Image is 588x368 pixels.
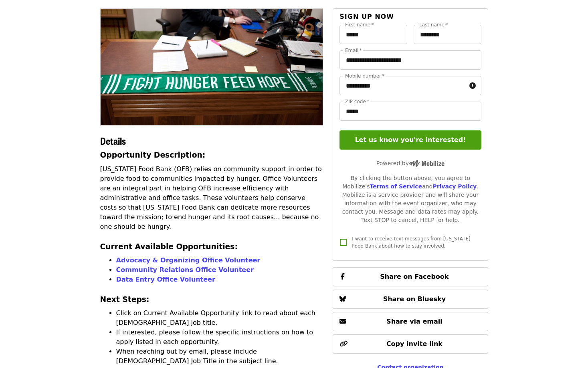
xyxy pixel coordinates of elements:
button: Let us know you're interested! [339,130,481,150]
span: Share on Bluesky [383,295,446,303]
label: Mobile number [345,74,384,78]
input: Email [339,50,481,70]
a: Data Entry Office Volunteer [116,276,215,283]
a: Advocacy & Organizing Office Volunteer [116,256,261,264]
input: Last name [414,25,481,44]
label: First name [345,22,374,27]
span: Share on Facebook [380,273,449,280]
span: I want to receive text messages from [US_STATE] Food Bank about how to stay involved. [352,236,470,249]
button: Share via email [333,312,488,331]
a: Privacy Policy [432,183,477,190]
div: By clicking the button above, you agree to Mobilize's and . Mobilize is a service provider and wi... [339,174,481,224]
li: When reaching out by email, please include [DEMOGRAPHIC_DATA] Job Title in the subject line. [116,347,323,366]
input: ZIP code [339,102,481,121]
span: Copy invite link [386,340,443,348]
a: Terms of Service [370,183,422,190]
label: ZIP code [345,99,369,104]
span: Powered by [376,160,445,166]
span: Sign up now [339,13,394,20]
a: Community Relations Office Volunteer [116,266,254,274]
strong: Current Available Opportunities: [100,242,238,251]
img: Office Volunteer Opportunities organized by Oregon Food Bank [101,9,323,125]
button: Copy invite link [333,334,488,354]
label: Email [345,48,362,53]
label: Last name [419,22,448,27]
img: Powered by Mobilize [409,160,445,167]
span: Details [100,134,126,148]
li: If interested, please follow the specific instructions on how to apply listed in each opportunity. [116,328,323,347]
i: circle-info icon [469,82,476,90]
li: Click on Current Available Opportunity link to read about each [DEMOGRAPHIC_DATA] job title. [116,308,323,328]
p: [US_STATE] Food Bank (OFB) relies on community support in order to provide food to communities im... [100,164,323,232]
input: Mobile number [339,76,466,95]
button: Share on Bluesky [333,290,488,309]
strong: Next Steps: [100,295,150,304]
strong: Opportunity Description: [100,151,206,159]
button: Share on Facebook [333,267,488,286]
span: Share via email [386,318,443,325]
input: First name [339,25,407,44]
